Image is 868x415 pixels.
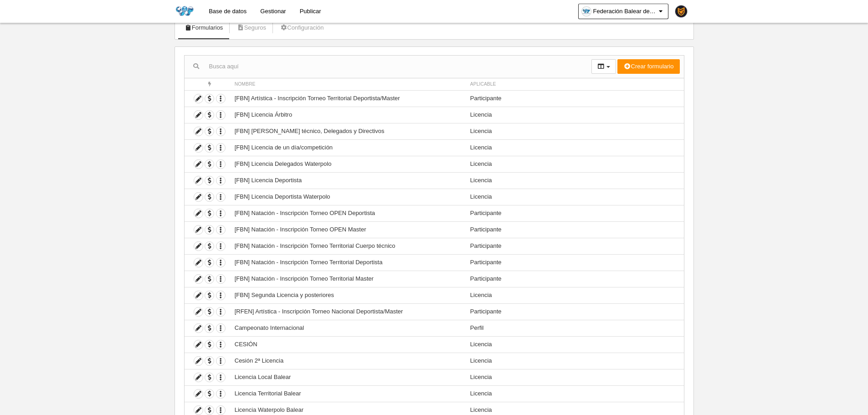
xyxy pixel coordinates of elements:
[175,5,195,16] img: Federación Balear de Natación
[466,172,684,189] td: Licencia
[466,139,684,156] td: Licencia
[466,254,684,271] td: Participante
[230,156,466,172] td: [FBN] Licencia Delegados Waterpolo
[230,205,466,221] td: [FBN] Natación - Inscripción Torneo OPEN Deportista
[466,271,684,287] td: Participante
[185,60,591,73] input: Busca aquí
[466,385,684,402] td: Licencia
[466,320,684,336] td: Perfil
[617,59,679,74] button: Crear formulario
[230,107,466,123] td: [FBN] Licencia Árbitro
[675,5,687,17] img: PaK018JKw3ps.30x30.jpg
[466,221,684,238] td: Participante
[230,353,466,369] td: Cesión 2ª Licencia
[582,7,591,16] img: OaY84OLqmakL.30x30.jpg
[466,238,684,254] td: Participante
[466,189,684,205] td: Licencia
[230,287,466,303] td: [FBN] Segunda Licencia y posteriores
[230,238,466,254] td: [FBN] Natación - Inscripción Torneo Territorial Cuerpo técnico
[230,271,466,287] td: [FBN] Natación - Inscripción Torneo Territorial Master
[230,172,466,189] td: [FBN] Licencia Deportista
[466,287,684,303] td: Licencia
[466,123,684,139] td: Licencia
[230,139,466,156] td: [FBN] Licencia de un día/competición
[230,254,466,271] td: [FBN] Natación - Inscripción Torneo Territorial Deportista
[466,107,684,123] td: Licencia
[593,7,657,16] span: Federación Balear de Natación
[466,336,684,353] td: Licencia
[466,90,684,107] td: Participante
[235,82,256,87] span: Nombre
[231,21,271,35] a: Seguros
[275,21,329,35] a: Configuración
[230,303,466,320] td: [RFEN] Artística - Inscripción Torneo Nacional Deportista/Master
[466,156,684,172] td: Licencia
[230,385,466,402] td: Licencia Territorial Balear
[180,21,228,35] a: Formularios
[470,82,496,87] span: Aplicable
[230,221,466,238] td: [FBN] Natación - Inscripción Torneo OPEN Master
[230,189,466,205] td: [FBN] Licencia Deportista Waterpolo
[230,336,466,353] td: CESIÓN
[230,320,466,336] td: Campeonato Internacional
[230,90,466,107] td: [FBN] Artística - Inscripción Torneo Territorial Deportista/Master
[230,369,466,385] td: Licencia Local Balear
[578,4,668,19] a: Federación Balear de Natación
[230,123,466,139] td: [FBN] [PERSON_NAME] técnico, Delegados y Directivos
[466,205,684,221] td: Participante
[466,353,684,369] td: Licencia
[466,303,684,320] td: Participante
[466,369,684,385] td: Licencia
